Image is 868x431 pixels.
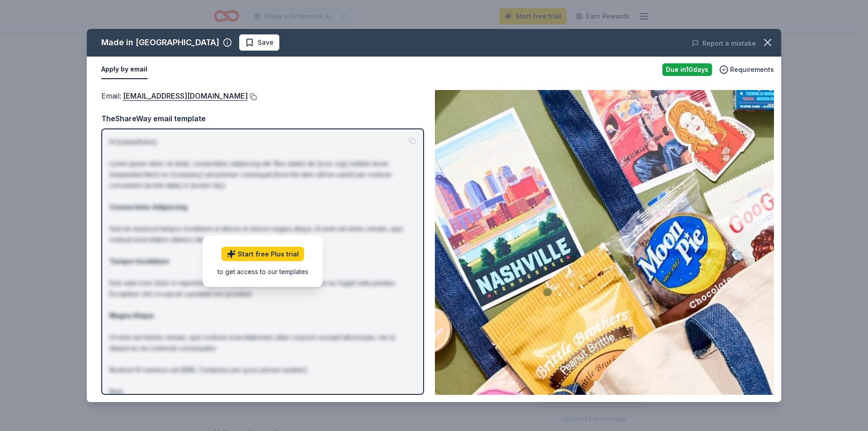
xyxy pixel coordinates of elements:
div: to get access to our templates [217,267,308,276]
a: Start free Plus trial [222,247,304,261]
div: Due in 10 days [662,63,712,76]
span: Email : [101,91,248,100]
button: Apply by email [101,60,147,79]
strong: Magna Aliqua [109,312,154,319]
button: Save [239,34,279,51]
span: Save [258,37,274,48]
button: Report a mistake [692,38,756,49]
img: Image for Made in TN [435,90,774,395]
a: [EMAIL_ADDRESS][DOMAIN_NAME] [123,90,248,102]
div: Made in [GEOGRAPHIC_DATA] [101,35,219,50]
div: TheShareWay email template [101,113,424,124]
button: Requirements [719,64,774,75]
strong: Consectetur Adipiscing [109,203,187,211]
strong: Tempor Incididunt [109,257,169,265]
p: Hi [name/there], Lorem ipsum dolor sit amet, consectetur adipiscing elit. Nos autem ab [your org]... [109,137,416,408]
span: Requirements [730,64,774,75]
